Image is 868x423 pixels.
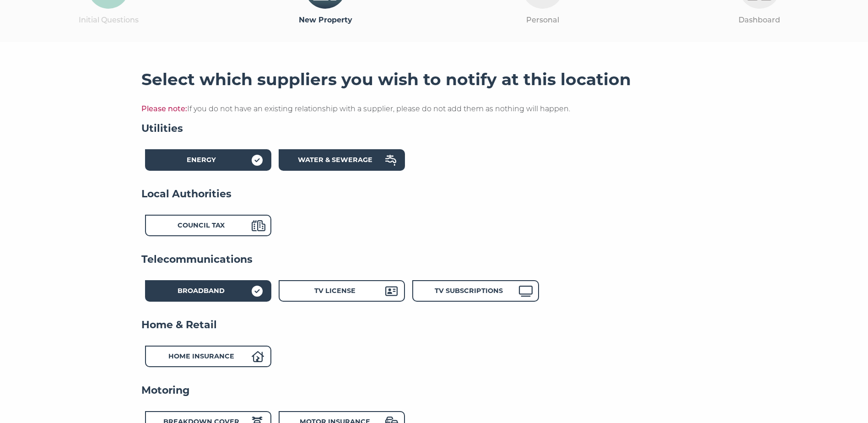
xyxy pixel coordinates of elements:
[168,352,234,360] strong: Home Insurance
[412,280,539,302] div: TV Subscriptions
[178,221,225,229] strong: Council Tax
[298,156,372,164] strong: Water & Sewerage
[279,280,405,302] div: TV License
[141,253,727,266] h4: Telecommunications
[187,156,216,164] strong: Energy
[145,215,271,236] div: Council Tax
[141,318,727,332] h4: Home & Retail
[178,287,225,295] strong: Broadband
[145,149,271,171] div: Energy
[145,280,271,302] div: Broadband
[145,346,271,367] div: Home Insurance
[141,384,727,397] h4: Motoring
[141,187,727,201] h4: Local Authorities
[141,70,727,90] h3: Select which suppliers you wish to notify at this location
[141,104,187,113] span: Please note:
[141,122,727,136] h4: Utilities
[217,14,434,26] p: New Property
[435,287,503,295] strong: TV Subscriptions
[314,287,356,295] strong: TV License
[651,14,868,26] p: Dashboard
[141,103,727,115] p: If you do not have an existing relationship with a supplier, please do not add them as nothing wi...
[279,149,405,171] div: Water & Sewerage
[434,14,651,26] p: Personal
